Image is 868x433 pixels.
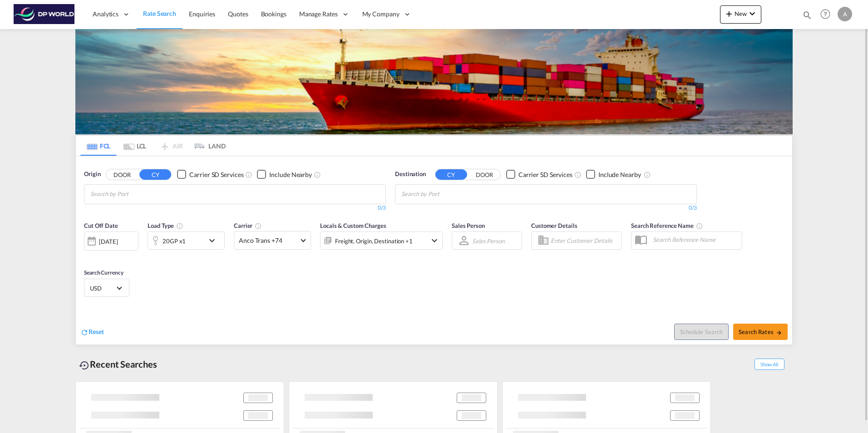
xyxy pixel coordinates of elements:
div: A [838,7,852,21]
md-chips-wrap: Chips container with autocompletion. Enter the text area, type text to search, and then use the u... [400,185,491,202]
span: Analytics [93,10,118,19]
button: CY [435,169,467,180]
button: Search Ratesicon-arrow-right [733,324,788,340]
span: Cut Off Date [84,222,118,229]
md-icon: Unchecked: Ignores neighbouring ports when fetching rates.Checked : Includes neighbouring ports w... [644,171,651,178]
md-icon: Unchecked: Search for CY (Container Yard) services for all selected carriers.Checked : Search for... [574,171,582,178]
div: 20GP x1icon-chevron-down [148,231,225,250]
span: New [724,10,758,17]
md-icon: icon-backup-restore [79,360,90,371]
div: Recent Searches [75,354,161,374]
md-icon: icon-chevron-down [747,8,758,19]
input: Chips input. [401,187,488,202]
button: DOOR [469,169,500,180]
span: Search Rates [739,328,782,335]
md-select: Select Currency: $ USDUnited States Dollar [89,281,124,295]
span: Manage Rates [299,10,338,19]
button: Note: By default Schedule search will only considerorigin ports, destination ports and cut off da... [674,324,729,340]
div: 20GP x1 [163,235,186,247]
span: Carrier [234,222,262,229]
div: Include Nearby [598,170,641,179]
md-tab-item: FCL [80,136,117,156]
div: Freight Origin Destination Factory Stuffing [335,235,413,247]
md-select: Sales Person [471,234,506,247]
span: Load Type [148,222,183,229]
div: icon-magnify [802,10,812,24]
span: Show All [755,359,784,370]
span: My Company [362,10,399,19]
div: Help [818,6,838,23]
div: OriginDOOR CY Checkbox No InkUnchecked: Search for CY (Container Yard) services for all selected ... [76,156,792,344]
span: Enquiries [189,10,215,18]
div: Freight Origin Destination Factory Stuffingicon-chevron-down [320,231,443,250]
span: Destination [395,170,426,179]
md-icon: icon-information-outline [176,222,183,230]
span: Locals & Custom Charges [320,222,386,229]
span: Rate Search [143,10,176,17]
button: CY [139,169,171,180]
md-icon: icon-refresh [80,328,89,336]
md-chips-wrap: Chips container with autocompletion. Enter the text area, type text to search, and then use the u... [89,185,180,202]
div: icon-refreshReset [80,327,104,337]
span: Customer Details [531,222,577,229]
md-icon: Unchecked: Ignores neighbouring ports when fetching rates.Checked : Includes neighbouring ports w... [314,171,321,178]
span: Help [818,6,833,22]
input: Chips input. [90,187,177,202]
span: Origin [84,170,100,179]
div: Include Nearby [269,170,312,179]
md-icon: icon-plus 400-fg [724,8,735,19]
span: Quotes [228,10,248,18]
span: Search Currency [84,269,123,276]
div: [DATE] [84,231,138,251]
div: 0/3 [84,204,386,212]
md-pagination-wrapper: Use the left and right arrow keys to navigate between tabs [80,136,226,156]
span: Reset [89,328,104,335]
div: Carrier SD Services [518,170,572,179]
span: Search Reference Name [631,222,703,229]
img: LCL+%26+FCL+BACKGROUND.png [75,29,793,134]
md-icon: Unchecked: Search for CY (Container Yard) services for all selected carriers.Checked : Search for... [245,171,252,178]
span: Anco Trans +74 [239,236,298,245]
md-icon: icon-chevron-down [207,235,222,246]
md-checkbox: Checkbox No Ink [257,170,312,179]
md-checkbox: Checkbox No Ink [586,170,641,179]
div: [DATE] [99,237,118,246]
md-checkbox: Checkbox No Ink [177,170,243,179]
md-icon: The selected Trucker/Carrierwill be displayed in the rate results If the rates are from another f... [255,222,262,230]
md-tab-item: LAND [189,136,226,156]
div: Carrier SD Services [189,170,243,179]
input: Search Reference Name [648,233,742,246]
md-icon: Your search will be saved by the below given name [696,222,703,230]
input: Enter Customer Details [551,234,619,247]
div: 0/3 [395,204,697,212]
md-datepicker: Select [84,250,91,262]
md-tab-item: LCL [117,136,153,156]
button: DOOR [106,169,138,180]
md-icon: icon-arrow-right [776,330,782,336]
md-checkbox: Checkbox No Ink [506,170,572,179]
span: Sales Person [452,222,485,229]
img: c08ca190194411f088ed0f3ba295208c.png [14,4,75,25]
md-icon: icon-chevron-down [429,235,440,246]
button: icon-plus 400-fgNewicon-chevron-down [720,5,761,24]
span: USD [90,284,115,292]
md-icon: icon-magnify [802,10,812,20]
span: Bookings [261,10,286,18]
